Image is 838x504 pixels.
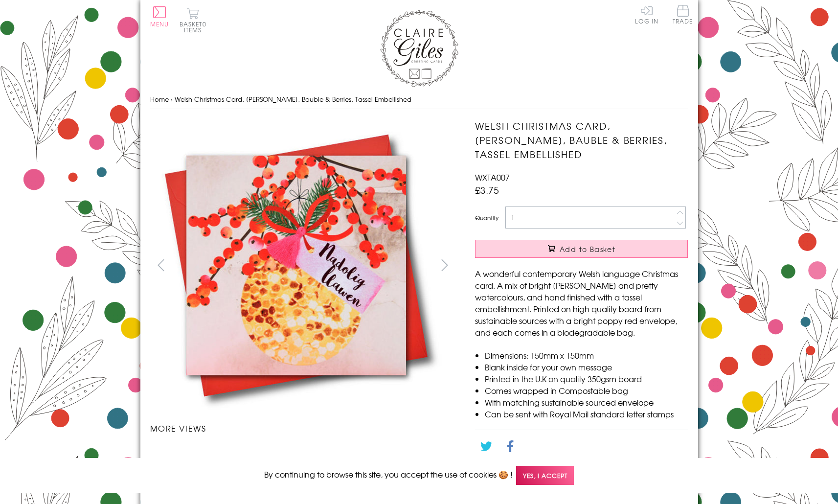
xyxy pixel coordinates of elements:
button: Add to Basket [475,240,688,258]
img: Welsh Christmas Card, Nadolig Llawen, Bauble & Berries, Tassel Embellished [188,456,188,456]
h1: Welsh Christmas Card, [PERSON_NAME], Bauble & Berries, Tassel Embellished [475,119,688,161]
span: £3.75 [475,183,499,197]
li: Carousel Page 2 [226,444,303,465]
a: Log In [635,5,658,24]
li: Carousel Page 1 (Current Slide) [150,444,226,465]
img: Welsh Christmas Card, Nadolig Llawen, Bauble & Berries, Tassel Embellished [455,119,749,412]
span: Menu [150,20,169,28]
nav: breadcrumbs [150,90,688,110]
button: Menu [150,6,169,27]
span: 0 items [184,20,206,34]
li: Carousel Page 4 [379,444,455,465]
li: Blank inside for your own message [485,361,688,373]
img: Welsh Christmas Card, Nadolig Llawen, Bauble & Berries, Tassel Embellished [341,456,341,456]
li: Printed in the U.K on quality 350gsm board [485,373,688,385]
h3: More views [150,422,456,434]
li: Comes wrapped in Compostable bag [485,385,688,396]
button: Basket0 items [180,8,206,33]
a: Trade [673,5,693,26]
label: Quantity [475,213,498,222]
p: A wonderful contemporary Welsh language Christmas card. A mix of bright [PERSON_NAME] and pretty ... [475,268,688,338]
img: Claire Giles Greetings Cards [380,10,458,87]
span: › [171,94,173,104]
span: Trade [673,5,693,24]
button: next [433,254,455,276]
button: prev [150,254,172,276]
li: Can be sent with Royal Mail standard letter stamps [485,408,688,420]
li: Carousel Page 3 [303,444,379,465]
ul: Carousel Pagination [150,444,456,465]
span: WXTA007 [475,171,510,183]
span: Add to Basket [560,244,615,254]
img: Welsh Christmas Card, Nadolig Llawen, Bauble & Berries, Tassel Embellished [150,119,443,412]
li: With matching sustainable sourced envelope [485,396,688,408]
a: Home [150,94,169,104]
img: Welsh Christmas Card, Nadolig Llawen, Bauble & Berries, Tassel Embellished [417,456,418,456]
span: Yes, I accept [516,466,574,485]
span: Welsh Christmas Card, [PERSON_NAME], Bauble & Berries, Tassel Embellished [175,94,411,104]
li: Dimensions: 150mm x 150mm [485,349,688,361]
